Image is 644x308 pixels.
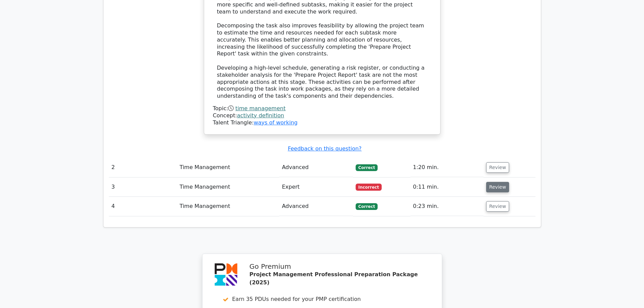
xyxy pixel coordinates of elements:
[410,177,483,197] td: 0:11 min.
[486,201,509,212] button: Review
[486,182,509,192] button: Review
[109,197,177,216] td: 4
[486,162,509,173] button: Review
[177,197,279,216] td: Time Management
[109,177,177,197] td: 3
[213,105,431,112] div: Topic:
[356,203,378,210] span: Correct
[237,112,284,119] a: activity definition
[235,105,285,112] a: time management
[410,197,483,216] td: 0:23 min.
[410,158,483,177] td: 1:20 min.
[356,164,378,171] span: Correct
[356,184,382,190] span: Incorrect
[288,145,361,152] a: Feedback on this question?
[213,105,431,126] div: Talent Triangle:
[109,158,177,177] td: 2
[254,119,297,126] a: ways of working
[213,112,431,119] div: Concept:
[279,158,353,177] td: Advanced
[279,197,353,216] td: Advanced
[279,177,353,197] td: Expert
[177,177,279,197] td: Time Management
[177,158,279,177] td: Time Management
